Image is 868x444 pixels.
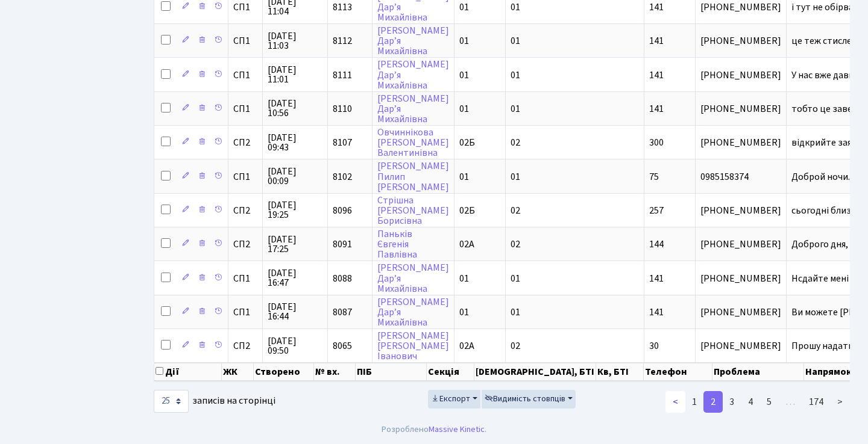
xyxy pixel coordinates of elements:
[377,262,449,295] a: [PERSON_NAME]Дар’яМихайлівна
[649,136,664,149] span: 300
[382,423,486,436] div: Розроблено .
[268,65,322,84] span: [DATE] 11:01
[700,104,781,114] span: [PHONE_NUMBER]
[268,268,322,288] span: [DATE] 16:47
[233,239,257,249] span: СП2
[459,204,475,217] span: 02Б
[649,204,664,217] span: 257
[459,69,469,82] span: 01
[700,274,781,283] span: [PHONE_NUMBER]
[333,204,352,217] span: 8096
[802,391,831,413] a: 174
[429,423,485,436] a: Massive Kinetic
[700,341,781,351] span: [PHONE_NUMBER]
[356,363,427,381] th: ПІБ
[459,102,469,116] span: 01
[712,363,805,381] th: Проблема
[511,306,520,319] span: 01
[700,307,781,317] span: [PHONE_NUMBER]
[233,341,257,351] span: СП2
[511,170,520,183] span: 01
[377,24,449,58] a: [PERSON_NAME]Дар’яМихайлівна
[233,70,257,80] span: СП1
[377,160,449,194] a: [PERSON_NAME]Пилип[PERSON_NAME]
[459,1,469,14] span: 01
[222,363,254,381] th: ЖК
[333,306,352,319] span: 8087
[233,206,257,215] span: СП2
[700,36,781,46] span: [PHONE_NUMBER]
[314,363,356,381] th: № вх.
[511,1,520,14] span: 01
[649,1,664,14] span: 141
[377,295,449,329] a: [PERSON_NAME]Дар’яМихайлівна
[233,104,257,114] span: СП1
[268,133,322,152] span: [DATE] 09:43
[333,69,352,82] span: 8111
[154,363,222,381] th: Дії
[700,70,781,80] span: [PHONE_NUMBER]
[333,136,352,149] span: 8107
[596,363,644,381] th: Кв, БТІ
[700,206,781,215] span: [PHONE_NUMBER]
[268,99,322,118] span: [DATE] 10:56
[254,363,314,381] th: Створено
[268,302,322,321] span: [DATE] 16:44
[377,194,449,227] a: Стрішна[PERSON_NAME]Борисівна
[233,2,257,12] span: СП1
[233,307,257,317] span: СП1
[459,238,474,251] span: 02А
[649,102,664,116] span: 141
[377,92,449,126] a: [PERSON_NAME]Дар’яМихайлівна
[427,363,474,381] th: Секція
[649,238,664,251] span: 144
[459,170,469,183] span: 01
[377,58,449,92] a: [PERSON_NAME]Дар’яМихайлівна
[459,34,469,48] span: 01
[377,227,417,261] a: ПаньківЄвгеніяПавлівна
[649,306,664,319] span: 141
[511,69,520,82] span: 01
[649,272,664,285] span: 141
[459,306,469,319] span: 01
[333,1,352,14] span: 8113
[649,34,664,48] span: 141
[459,272,469,285] span: 01
[485,393,565,405] span: Видимість стовпців
[700,239,781,249] span: [PHONE_NUMBER]
[722,391,741,413] a: 3
[333,102,352,116] span: 8110
[333,272,352,285] span: 8088
[759,391,779,413] a: 5
[703,391,723,413] a: 2
[511,238,520,251] span: 02
[154,390,275,413] label: записів на сторінці
[333,339,352,353] span: 8065
[700,2,781,12] span: [PHONE_NUMBER]
[665,391,685,413] a: <
[333,34,352,48] span: 8112
[511,34,520,48] span: 01
[459,339,474,353] span: 02А
[474,363,596,381] th: [DEMOGRAPHIC_DATA], БТІ
[459,136,475,149] span: 02Б
[268,235,322,254] span: [DATE] 17:25
[791,1,866,14] span: і тут не обірва[...]
[511,102,520,116] span: 01
[233,36,257,46] span: СП1
[649,170,659,183] span: 75
[700,138,781,147] span: [PHONE_NUMBER]
[233,172,257,182] span: СП1
[377,126,449,159] a: Овчиннікова[PERSON_NAME]Валентинівна
[511,136,520,149] span: 02
[268,31,322,51] span: [DATE] 11:03
[268,200,322,220] span: [DATE] 19:25
[511,272,520,285] span: 01
[233,274,257,283] span: СП1
[649,69,664,82] span: 141
[511,204,520,217] span: 02
[268,336,322,356] span: [DATE] 09:50
[644,363,712,381] th: Телефон
[154,390,189,413] select: записів на сторінці
[377,329,449,363] a: [PERSON_NAME][PERSON_NAME]Іванович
